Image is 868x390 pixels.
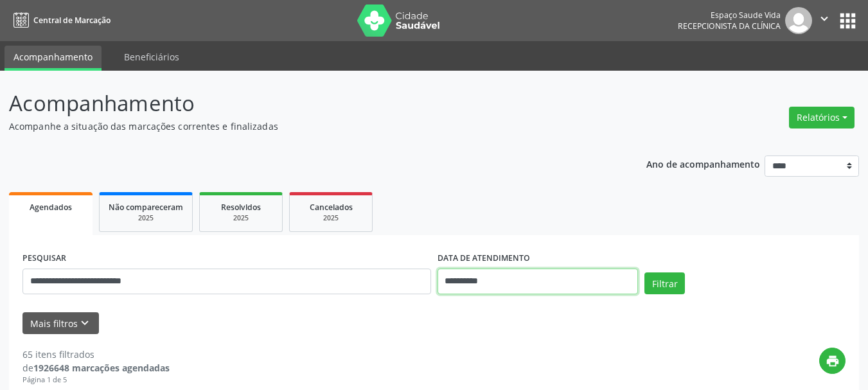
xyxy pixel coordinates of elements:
[9,10,111,31] a: Central de Marcação
[209,213,273,223] div: 2025
[22,312,99,335] button: Mais filtroskeyboard_arrow_down
[22,348,170,361] div: 65 itens filtrados
[78,316,92,330] i: keyboard_arrow_down
[22,375,170,386] div: Página 1 de 5
[109,213,183,223] div: 2025
[30,202,72,213] span: Agendados
[819,348,846,374] button: print
[644,272,685,294] button: Filtrar
[678,10,781,21] div: Espaço Saude Vida
[33,362,170,374] strong: 1926648 marcações agendadas
[785,7,812,34] img: img
[310,202,353,213] span: Cancelados
[438,249,530,269] label: DATA DE ATENDIMENTO
[221,202,261,213] span: Resolvidos
[789,107,855,129] button: Relatórios
[812,7,837,34] button: 
[826,354,840,368] i: print
[817,12,831,26] i: 
[837,10,859,32] button: apps
[678,21,781,31] span: Recepcionista da clínica
[646,155,760,172] p: Ano de acompanhamento
[9,87,604,120] p: Acompanhamento
[22,361,170,375] div: de
[22,249,66,269] label: PESQUISAR
[4,46,102,71] a: Acompanhamento
[33,15,111,26] span: Central de Marcação
[109,202,183,213] span: Não compareceram
[299,213,363,223] div: 2025
[9,120,604,133] p: Acompanhe a situação das marcações correntes e finalizadas
[115,46,188,68] a: Beneficiários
